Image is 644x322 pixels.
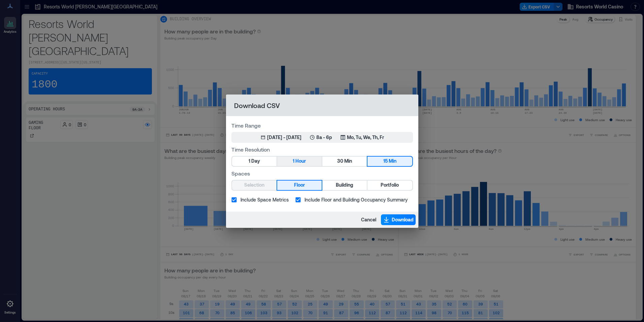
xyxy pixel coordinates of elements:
[231,145,413,153] label: Time Resolution
[359,214,378,225] button: Cancel
[383,157,388,165] span: 15
[304,196,408,203] span: Include Floor and Building Occupancy Summary
[337,157,343,165] span: 30
[231,122,413,129] label: Time Range
[267,134,301,141] div: [DATE] - [DATE]
[293,157,294,165] span: 1
[231,132,413,143] button: [DATE] - [DATE]8a - 6pMo, Tu, We, Th, Fr
[322,157,367,166] button: 30 Min
[295,157,306,165] span: Hour
[361,216,376,223] span: Cancel
[251,157,260,165] span: Day
[347,134,384,141] p: Mo, Tu, We, Th, Fr
[316,134,332,141] p: 8a - 6p
[322,181,367,190] button: Building
[381,181,399,189] span: Portfolio
[367,181,412,190] button: Portfolio
[381,214,416,225] button: Download
[392,216,414,223] span: Download
[336,181,353,189] span: Building
[249,157,250,165] span: 1
[294,181,305,189] span: Floor
[344,157,352,165] span: Min
[277,157,322,166] button: 1 Hour
[240,196,289,203] span: Include Space Metrics
[367,157,412,166] button: 15 Min
[389,157,396,165] span: Min
[277,181,322,190] button: Floor
[231,169,413,177] label: Spaces
[226,95,418,116] h2: Download CSV
[232,157,277,166] button: 1 Day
